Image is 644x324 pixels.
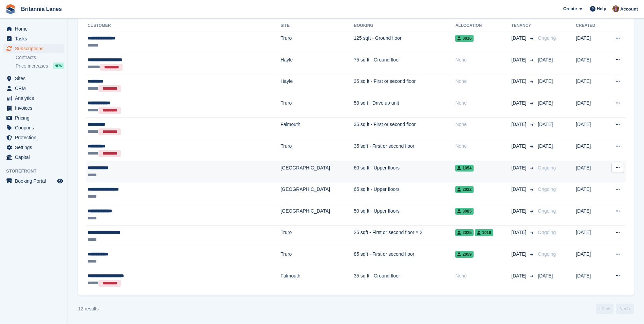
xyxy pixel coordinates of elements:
td: 35 sqft - First or second floor [354,139,455,161]
td: 125 sqft - Ground floor [354,31,455,53]
td: 35 sq ft - Ground floor [354,269,455,290]
td: 25 sqft - First or second floor × 2 [354,226,455,247]
td: 35 sq ft - First or second floor [354,74,455,96]
span: 3085 [455,208,474,215]
span: Settings [15,143,56,152]
td: [DATE] [576,226,605,247]
span: Storefront [6,168,68,175]
span: 1019 [475,229,493,236]
td: 85 sqft - First or second floor [354,247,455,269]
span: CRM [15,84,56,93]
span: Home [15,24,56,34]
td: Truro [280,139,354,161]
span: Coupons [15,123,56,132]
td: [DATE] [576,139,605,161]
div: None [455,143,511,150]
td: [DATE] [576,74,605,96]
span: Ongoing [538,208,556,214]
th: Site [280,20,354,31]
a: menu [3,133,64,142]
a: menu [3,152,64,162]
td: 35 sq ft - First or second floor [354,118,455,139]
a: Britannia Lanes [18,3,65,15]
img: stora-icon-8386f47178a22dfd0bd8f6a31ec36ba5ce8667c1dd55bd0f319d3a0aa187defe.svg [5,4,16,14]
a: menu [3,123,64,132]
span: Price increases [16,63,48,69]
span: 0016 [455,35,474,42]
span: [DATE] [511,143,528,150]
div: None [455,100,511,107]
span: Protection [15,133,56,142]
a: menu [3,143,64,152]
span: Account [620,6,638,13]
span: Sites [15,74,56,83]
a: Preview store [56,177,64,185]
span: [DATE] [511,186,528,193]
td: Hayle [280,74,354,96]
span: [DATE] [538,78,553,84]
td: 53 sqft - Drive up unit [354,96,455,118]
td: [DATE] [576,182,605,204]
a: Next [616,304,634,314]
td: [DATE] [576,269,605,290]
th: Customer [86,20,280,31]
span: Capital [15,152,56,162]
a: menu [3,93,64,103]
span: Subscriptions [15,44,56,53]
td: Falmouth [280,269,354,290]
td: Hayle [280,53,354,74]
a: menu [3,44,64,53]
td: [GEOGRAPHIC_DATA] [280,161,354,182]
th: Allocation [455,20,511,31]
span: [DATE] [511,164,528,172]
span: [DATE] [511,272,528,280]
a: menu [3,34,64,43]
a: menu [3,103,64,113]
div: None [455,78,511,85]
th: Created [576,20,605,31]
div: None [455,272,511,280]
span: Tasks [15,34,56,43]
span: [DATE] [511,35,528,42]
span: 2059 [455,251,474,258]
span: [DATE] [511,229,528,236]
div: NEW [53,62,64,69]
span: [DATE] [538,273,553,278]
td: [DATE] [576,204,605,226]
span: [DATE] [511,78,528,85]
span: [DATE] [511,251,528,258]
td: [DATE] [576,96,605,118]
a: Contracts [16,54,64,61]
span: 2022 [455,186,474,193]
span: Ongoing [538,165,556,170]
td: [DATE] [576,31,605,53]
span: [DATE] [511,208,528,215]
a: menu [3,24,64,34]
th: Booking [354,20,455,31]
span: Help [597,5,606,12]
span: Ongoing [538,230,556,235]
td: Truro [280,31,354,53]
span: Booking Portal [15,176,56,186]
span: [DATE] [511,121,528,128]
img: Andy Collier [612,5,619,12]
span: Pricing [15,113,56,123]
a: menu [3,176,64,186]
span: [DATE] [538,143,553,149]
div: 12 results [78,305,99,312]
span: [DATE] [511,100,528,107]
a: Previous [596,304,613,314]
span: Ongoing [538,251,556,257]
a: menu [3,113,64,123]
td: [GEOGRAPHIC_DATA] [280,182,354,204]
span: Create [563,5,577,12]
td: [GEOGRAPHIC_DATA] [280,204,354,226]
div: None [455,56,511,64]
a: Price increases NEW [16,62,64,70]
span: [DATE] [538,122,553,127]
td: [DATE] [576,161,605,182]
a: menu [3,74,64,83]
span: [DATE] [538,100,553,106]
td: 75 sq ft - Ground floor [354,53,455,74]
a: menu [3,84,64,93]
